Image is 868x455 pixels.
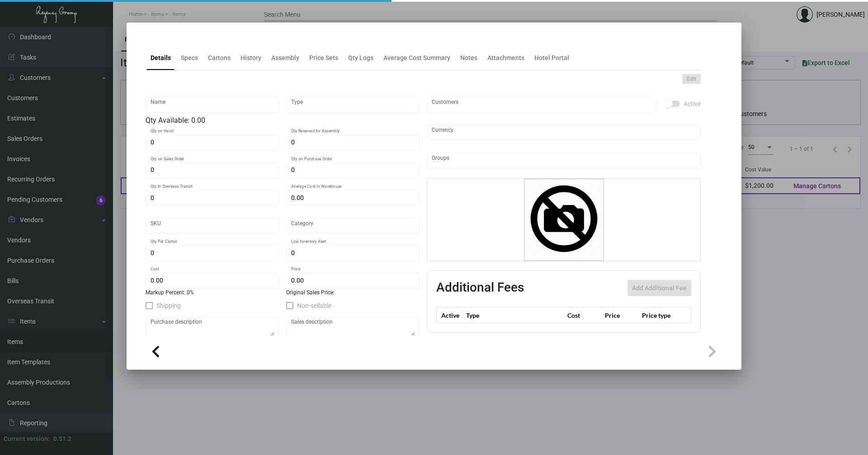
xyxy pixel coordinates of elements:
th: Price [603,307,640,323]
div: Average Cost Summary [383,53,450,63]
div: Assembly [271,53,299,63]
div: Qty Available: 0.00 [146,115,420,126]
div: Cartons [208,53,231,63]
span: Shipping [156,300,181,311]
button: Edit [682,74,701,84]
th: Cost [565,307,602,323]
div: Price Sets [309,53,338,63]
span: Non-sellable [297,300,331,311]
div: Hotel Portal [534,53,569,63]
th: Active [437,307,464,323]
span: Edit [687,75,696,83]
button: Add Additional Fee [627,280,691,296]
span: Add Additional Fee [632,284,687,292]
th: Price type [640,307,680,323]
div: Attachments [487,53,524,63]
div: 0.51.2 [53,434,71,444]
div: Current version: [4,434,50,444]
div: History [241,53,261,63]
span: Active [684,98,701,109]
div: Details [151,53,171,63]
div: Notes [460,53,477,63]
input: Add new.. [432,101,652,108]
th: Type [464,307,565,323]
div: Qty Logs [348,53,373,63]
h2: Additional Fees [436,280,524,296]
input: Add new.. [432,157,696,164]
div: Specs [181,53,198,63]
